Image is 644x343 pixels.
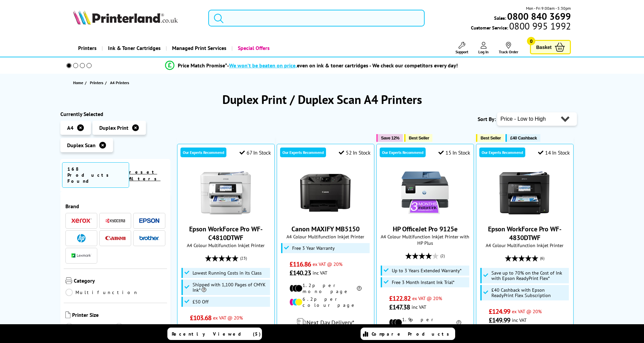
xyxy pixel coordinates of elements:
span: £122.82 [389,294,411,303]
span: ex VAT @ 20% [412,295,442,301]
span: A4 Colour Multifunction Inkjet Printer [181,242,271,248]
a: Canon MAXIFY MB5150 [291,225,360,233]
a: reset filters [129,169,160,182]
img: Xerox [71,218,92,223]
span: A4 Printers [110,80,129,85]
img: Printer Size [65,311,70,318]
a: Log In [478,42,489,54]
button: Best Seller [476,134,504,142]
a: Special Offers [231,40,275,57]
img: Epson [139,218,159,223]
a: Printers [73,40,102,57]
div: Our Experts Recommend [380,148,426,157]
a: Managed Print Services [166,40,231,57]
span: Sort By: [478,116,496,122]
span: Ink & Toner Cartridges [108,40,161,57]
a: Epson WorkForce Pro WF-4830DTWF [488,225,561,242]
a: A2 [65,323,115,330]
img: Printerland Logo [73,10,178,25]
span: Duplex Scan [67,142,96,149]
li: modal_Promise [57,60,566,71]
a: Kyocera [105,217,125,225]
div: - even on ink & toner cartridges - We check our competitors every day! [227,62,458,69]
span: Price Match Promise* [178,62,227,69]
span: Save up to 70% on the Cost of Ink with Epson ReadyPrint Flex* [491,270,567,281]
div: Our Experts Recommend [479,148,525,157]
a: Xerox [71,217,92,225]
button: Save 12% [376,134,403,142]
a: HP [71,234,92,242]
span: Printers [90,79,103,86]
span: Lowest Running Costs in its Class [193,270,262,276]
a: Printers [90,79,105,86]
div: 15 In Stock [438,149,470,156]
img: Category [65,277,72,284]
span: Best Seller [481,135,501,140]
button: Best Seller [404,134,433,142]
a: Ink & Toner Cartridges [102,40,166,57]
a: A3 [115,323,165,330]
span: inc VAT [512,317,527,323]
a: Brother [139,234,159,242]
span: Category [74,277,165,285]
img: Epson WorkForce Pro WF-4830DTWF [499,168,550,218]
a: Epson [139,217,159,225]
div: Our Experts Recommend [280,148,326,157]
span: Duplex Print [99,124,128,131]
span: £40 Cashback [510,135,537,140]
a: HP OfficeJet Pro 9125e [393,225,458,233]
span: Up to 3 Years Extended Warranty* [392,268,462,273]
span: A4 Colour Multifunction Inkjet Printer [280,233,371,240]
span: £50 Off [193,299,209,304]
img: Lexmark [71,253,92,258]
span: ex VAT @ 20% [213,315,243,321]
a: Support [455,42,468,54]
div: modal_delivery [280,313,371,332]
span: ex VAT @ 20% [512,308,542,315]
span: Basket [536,43,551,52]
span: Best Seller [409,135,429,140]
span: £124.42 [190,322,212,331]
a: Epson WorkForce Pro WF-4830DTWF [499,213,550,219]
img: Brother [139,236,159,240]
span: Printer Size [72,311,165,320]
a: HP OfficeJet Pro 9125e [400,213,450,219]
li: 6.2p per colour page [289,296,362,308]
span: Free 3 Month Instant Ink Trial* [392,280,454,285]
a: Epson WorkForce Pro WF-C4810DTWF [189,225,263,242]
a: Home [73,79,85,86]
div: Our Experts Recommend [180,148,226,157]
span: 0800 995 1992 [508,23,571,29]
a: Lexmark [71,251,92,260]
button: £40 Cashback [505,134,540,142]
div: Currently Selected [60,111,170,117]
span: inc VAT [412,304,426,310]
a: Compare Products [361,328,455,340]
img: Kyocera [105,218,125,223]
a: Canon [105,234,125,242]
span: A4 Colour Multifunction Inkjet Printer [480,242,570,248]
a: Basket 0 [530,40,571,54]
span: Support [455,49,468,54]
span: £40 Cashback with Epson ReadyPrint Flex Subscription [491,287,567,298]
span: £149.99 [489,316,511,325]
span: 0 [527,37,535,45]
span: A4 Colour Multifunction Inkjet Printer with HP Plus [380,233,470,246]
div: 52 In Stock [339,149,370,156]
span: inc VAT [313,270,327,276]
li: 1.2p per mono page [289,282,362,294]
span: (23) [240,252,247,265]
span: A4 [67,124,73,131]
span: (6) [540,252,544,265]
img: Canon MAXIFY MB5150 [300,168,351,218]
a: Canon MAXIFY MB5150 [300,213,351,219]
span: Customer Service: [471,23,571,31]
div: 14 In Stock [538,149,570,156]
span: Log In [478,49,489,54]
span: Free 3 Year Warranty [292,245,335,251]
span: ex VAT @ 20% [313,261,342,267]
img: HP [77,234,86,242]
span: £124.99 [489,307,511,316]
span: £140.23 [289,269,311,277]
a: Multifunction [65,289,139,296]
